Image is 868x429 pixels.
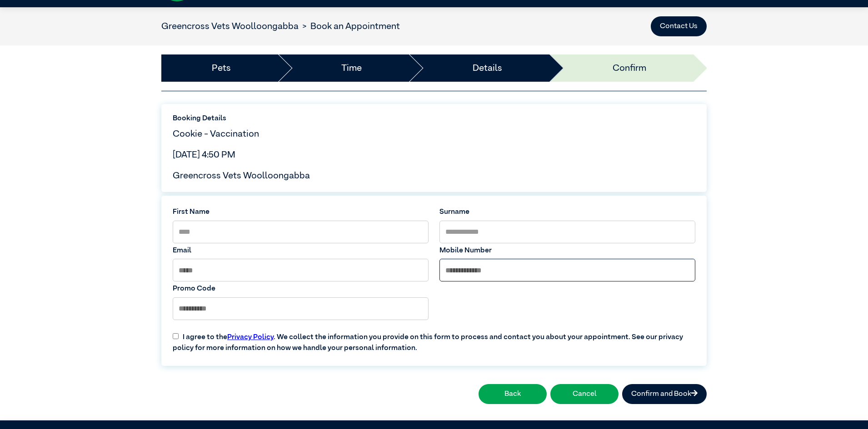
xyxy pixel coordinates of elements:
[227,334,274,341] a: Privacy Policy
[622,384,707,404] button: Confirm and Book
[173,129,259,138] span: Cookie - Vaccination
[173,207,429,217] label: First Name
[473,61,502,75] a: Details
[550,384,619,404] button: Cancel
[161,20,400,33] nav: breadcrumb
[173,150,235,159] span: [DATE] 4:50 PM
[173,113,695,124] label: Booking Details
[173,283,429,294] label: Promo Code
[439,207,695,217] label: Surname
[651,16,707,36] button: Contact Us
[439,245,695,256] label: Mobile Number
[173,171,310,180] span: Greencross Vets Woolloongabba
[299,20,400,33] li: Book an Appointment
[167,325,701,354] label: I agree to the . We collect the information you provide on this form to process and contact you a...
[173,245,429,256] label: Email
[161,22,299,31] a: Greencross Vets Woolloongabba
[341,61,362,75] a: Time
[173,333,179,339] input: I agree to thePrivacy Policy. We collect the information you provide on this form to process and ...
[212,61,231,75] a: Pets
[479,384,547,404] button: Back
